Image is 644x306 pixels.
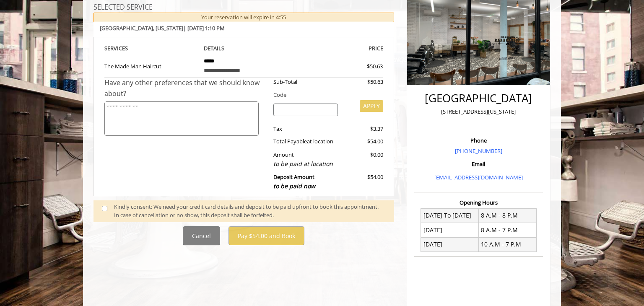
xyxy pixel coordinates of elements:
[267,124,345,133] div: Tax
[104,44,197,53] th: SERVICE
[416,161,541,167] h3: Email
[229,226,304,245] button: Pay $54.00 and Book
[273,159,338,169] div: to be paid at location
[114,202,386,220] div: Kindly consent: We need your credit card details and deposit to be paid upfront to book this appo...
[344,137,383,146] div: $54.00
[344,173,383,191] div: $54.00
[455,147,502,155] a: [PHONE_NUMBER]
[307,137,333,145] span: at location
[267,137,345,146] div: Total Payable
[344,124,383,133] div: $3.37
[434,174,523,181] a: [EMAIL_ADDRESS][DOMAIN_NAME]
[421,237,479,252] td: [DATE]
[478,208,536,223] td: 8 A.M - 8 P.M
[416,137,541,143] h3: Phone
[478,223,536,237] td: 8 A.M - 7 P.M
[337,62,383,71] div: $50.63
[267,150,345,169] div: Amount
[125,44,128,52] span: S
[478,237,536,252] td: 10 A.M - 7 P.M
[416,92,541,104] h2: [GEOGRAPHIC_DATA]
[100,24,225,32] b: [GEOGRAPHIC_DATA] | [DATE] 1:10 PM
[290,44,383,53] th: PRICE
[421,208,479,223] td: [DATE] To [DATE]
[344,150,383,169] div: $0.00
[416,107,541,116] p: [STREET_ADDRESS][US_STATE]
[344,78,383,86] div: $50.63
[93,13,394,22] div: Your reservation will expire in 4:55
[104,53,197,78] td: The Made Man Haircut
[267,91,383,99] div: Code
[273,173,315,190] b: Deposit Amount
[197,44,291,53] th: DETAILS
[153,24,183,32] span: , [US_STATE]
[421,223,479,237] td: [DATE]
[273,182,315,190] span: to be paid now
[183,226,220,245] button: Cancel
[267,78,345,86] div: Sub-Total
[360,100,383,112] button: APPLY
[104,78,267,99] div: Have any other preferences that we should know about?
[414,200,543,205] h3: Opening Hours
[93,4,394,11] h3: SELECTED SERVICE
